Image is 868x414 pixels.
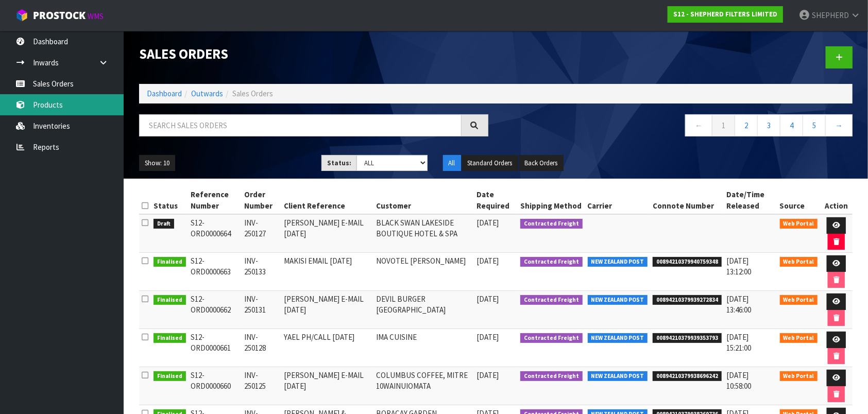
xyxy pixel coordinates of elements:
[780,219,818,229] span: Web Portal
[33,9,86,22] span: ProStock
[242,214,281,253] td: INV-250127
[477,218,499,228] span: [DATE]
[373,253,474,291] td: NOVOTEL [PERSON_NAME]
[147,89,182,98] a: Dashboard
[504,114,853,140] nav: Page navigation
[443,155,461,171] button: All
[139,46,488,61] h1: Sales Orders
[650,186,724,214] th: Connote Number
[154,333,186,343] span: Finalised
[373,329,474,367] td: IMA CUISINE
[520,219,583,229] span: Contracted Freight
[154,257,186,267] span: Finalised
[373,291,474,329] td: DEVIL BURGER [GEOGRAPHIC_DATA]
[373,367,474,405] td: COLUMBUS COFFEE, MITRE 10WAINUIOMATA
[518,186,585,214] th: Shipping Method
[327,159,351,167] strong: Status:
[724,186,777,214] th: Date/Time Released
[189,214,242,253] td: S12-ORD0000664
[812,10,849,20] span: SHEPHERD
[825,114,853,136] a: →
[242,329,281,367] td: INV-250128
[712,114,735,136] a: 1
[653,257,722,267] span: 00894210379940759348
[242,291,281,329] td: INV-250131
[780,114,803,136] a: 4
[588,371,648,382] span: NEW ZEALAND POST
[520,257,583,267] span: Contracted Freight
[588,333,648,343] span: NEW ZEALAND POST
[88,11,104,21] small: WMS
[242,253,281,291] td: INV-250133
[727,294,752,315] span: [DATE] 13:46:00
[232,89,273,98] span: Sales Orders
[189,291,242,329] td: S12-ORD0000662
[151,186,189,214] th: Status
[242,367,281,405] td: INV-250125
[727,332,752,353] span: [DATE] 15:21:00
[281,367,373,405] td: [PERSON_NAME] E-MAIL [DATE]
[189,367,242,405] td: S12-ORD0000660
[373,186,474,214] th: Customer
[474,186,518,214] th: Date Required
[281,329,373,367] td: YAEL PH/CALL [DATE]
[803,114,826,136] a: 5
[727,256,752,277] span: [DATE] 13:12:00
[373,214,474,253] td: BLACK SWAN LAKESIDE BOUTIQUE HOTEL & SPA
[477,370,499,380] span: [DATE]
[588,257,648,267] span: NEW ZEALAND POST
[15,9,28,22] img: cube-alt.png
[154,295,186,305] span: Finalised
[653,371,722,382] span: 00894210379938696242
[520,371,583,382] span: Contracted Freight
[154,371,186,382] span: Finalised
[780,257,818,267] span: Web Portal
[281,253,373,291] td: MAKISI EMAIL [DATE]
[281,291,373,329] td: [PERSON_NAME] E-MAIL [DATE]
[780,371,818,382] span: Web Portal
[477,256,499,266] span: [DATE]
[585,186,651,214] th: Carrier
[281,186,373,214] th: Client Reference
[191,89,223,98] a: Outwards
[673,10,777,19] strong: S12 - SHEPHERD FILTERS LIMITED
[281,214,373,253] td: [PERSON_NAME] E-MAIL [DATE]
[780,295,818,305] span: Web Portal
[154,219,174,229] span: Draft
[727,370,752,391] span: [DATE] 10:58:00
[588,295,648,305] span: NEW ZEALAND POST
[242,186,281,214] th: Order Number
[139,155,175,171] button: Show: 10
[780,333,818,343] span: Web Portal
[477,332,499,342] span: [DATE]
[519,155,564,171] button: Back Orders
[520,295,583,305] span: Contracted Freight
[685,114,712,136] a: ←
[820,186,853,214] th: Action
[520,333,583,343] span: Contracted Freight
[653,295,722,305] span: 00894210379939272834
[735,114,758,136] a: 2
[189,186,242,214] th: Reference Number
[653,333,722,343] span: 00894210379939353793
[477,294,499,304] span: [DATE]
[189,329,242,367] td: S12-ORD0000661
[139,114,462,136] input: Search sales orders
[462,155,518,171] button: Standard Orders
[189,253,242,291] td: S12-ORD0000663
[777,186,821,214] th: Source
[757,114,780,136] a: 3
